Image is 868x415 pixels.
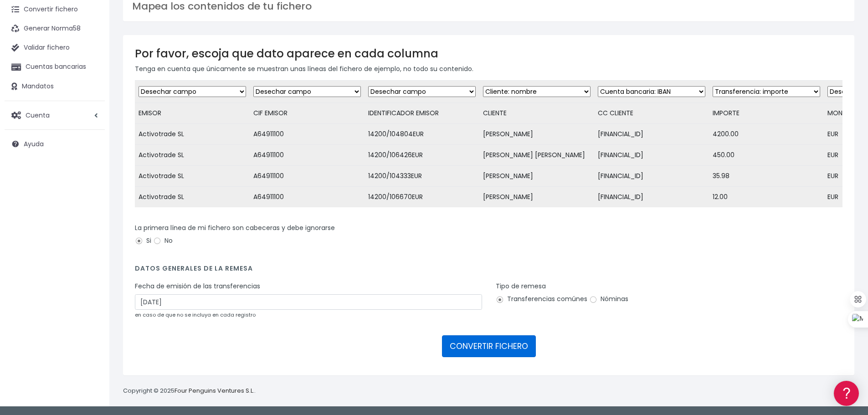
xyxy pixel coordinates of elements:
p: Copyright © 2025 . [123,386,256,396]
button: Contáctanos [9,244,173,260]
div: Información general [9,63,173,72]
a: Cuenta [5,106,105,125]
a: Four Penguins Ventures S.L. [175,386,254,395]
td: A64911100 [250,145,365,166]
a: General [9,195,173,210]
td: [FINANCIAL_ID] [594,166,709,187]
td: Activotrade SL [135,124,250,145]
a: Ayuda [5,134,105,154]
a: API [9,233,173,247]
td: 14200/106426EUR [365,145,479,166]
div: Convertir ficheros [9,101,173,109]
h3: Mapea los contenidos de tu fichero [132,0,845,12]
a: Perfiles de empresas [9,158,173,172]
label: Nóminas [589,294,628,304]
h3: Por favor, escoja que dato aparece en cada columna [135,47,842,60]
span: Ayuda [24,139,44,149]
a: Cuentas bancarias [5,57,105,77]
td: CC CLIENTE [594,103,709,124]
td: IMPORTE [709,103,824,124]
td: [FINANCIAL_ID] [594,145,709,166]
label: No [153,236,173,246]
p: Tenga en cuenta que únicamente se muestran unas líneas del fichero de ejemplo, no todo su contenido. [135,64,842,74]
td: [FINANCIAL_ID] [594,187,709,208]
div: Programadores [9,219,173,227]
a: Mandatos [5,77,105,96]
label: Si [135,236,151,246]
td: [PERSON_NAME] [PERSON_NAME] [479,145,594,166]
small: en caso de que no se incluya en cada registro [135,311,256,318]
label: Tipo de remesa [496,282,546,291]
a: Problemas habituales [9,129,173,143]
td: 4200.00 [709,124,824,145]
span: Cuenta [26,110,50,119]
td: [PERSON_NAME] [479,124,594,145]
label: La primera línea de mi fichero son cabeceras y debe ignorarse [135,223,335,233]
h4: Datos generales de la remesa [135,265,842,277]
td: Activotrade SL [135,145,250,166]
td: 14200/104804EUR [365,124,479,145]
a: Información general [9,77,173,92]
td: IDENTIFICADOR EMISOR [365,103,479,124]
td: A64911100 [250,166,365,187]
td: 12.00 [709,187,824,208]
td: A64911100 [250,124,365,145]
a: Generar Norma58 [5,19,105,38]
td: [PERSON_NAME] [479,187,594,208]
td: 35.98 [709,166,824,187]
td: A64911100 [250,187,365,208]
td: 450.00 [709,145,824,166]
label: Fecha de emisión de las transferencias [135,282,260,291]
td: 14200/106670EUR [365,187,479,208]
button: CONVERTIR FICHERO [442,335,536,357]
td: [FINANCIAL_ID] [594,124,709,145]
td: CIF EMISOR [250,103,365,124]
a: Formatos [9,115,173,129]
a: POWERED BY ENCHANT [125,262,175,271]
td: EMISOR [135,103,250,124]
td: [PERSON_NAME] [479,166,594,187]
a: Validar fichero [5,38,105,57]
div: Facturación [9,181,173,190]
label: Transferencias comúnes [496,294,587,304]
td: 14200/104333EUR [365,166,479,187]
td: CLIENTE [479,103,594,124]
td: Activotrade SL [135,187,250,208]
td: Activotrade SL [135,166,250,187]
a: Videotutoriales [9,143,173,158]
